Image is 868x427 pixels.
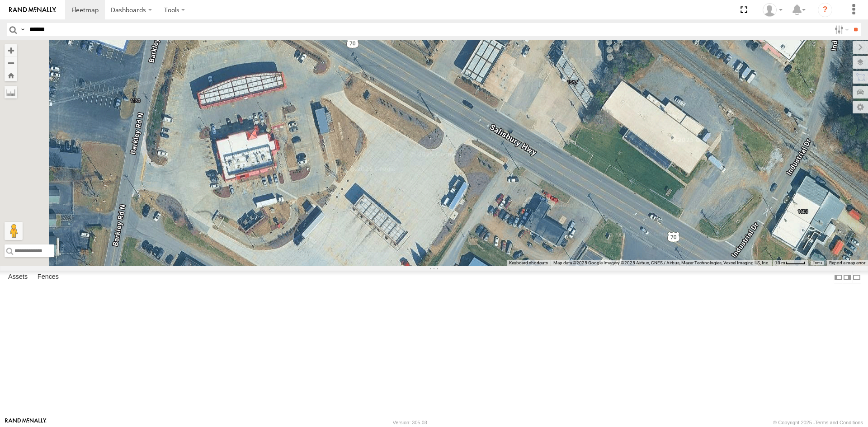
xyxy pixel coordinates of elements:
[553,260,769,265] span: Map data ©2025 Google Imagery ©2025 Airbus, CNES / Airbus, Maxar Technologies, Vexcel Imaging US,...
[818,3,832,17] i: ?
[815,420,863,425] a: Terms and Conditions
[829,260,865,265] a: Report a map error
[773,420,863,425] div: © Copyright 2025 -
[813,261,822,265] a: Terms
[843,271,852,284] label: Dock Summary Table to the Right
[852,271,861,284] label: Hide Summary Table
[509,260,548,266] button: Keyboard shortcuts
[5,86,17,99] label: Measure
[4,271,32,284] label: Assets
[393,420,427,425] div: Version: 305.03
[772,260,808,266] button: Map Scale: 10 m per 41 pixels
[834,271,843,284] label: Dock Summary Table to the Left
[5,222,23,240] button: Drag Pegman onto the map to open Street View
[5,44,17,56] button: Zoom in
[33,271,63,284] label: Fences
[853,101,868,113] label: Map Settings
[831,23,850,36] label: Search Filter Options
[19,23,26,36] label: Search Query
[5,418,47,427] a: Visit our Website
[775,260,785,265] span: 10 m
[9,7,56,13] img: rand-logo.svg
[759,3,786,17] div: Zack Abernathy
[5,56,17,69] button: Zoom out
[5,69,17,81] button: Zoom Home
